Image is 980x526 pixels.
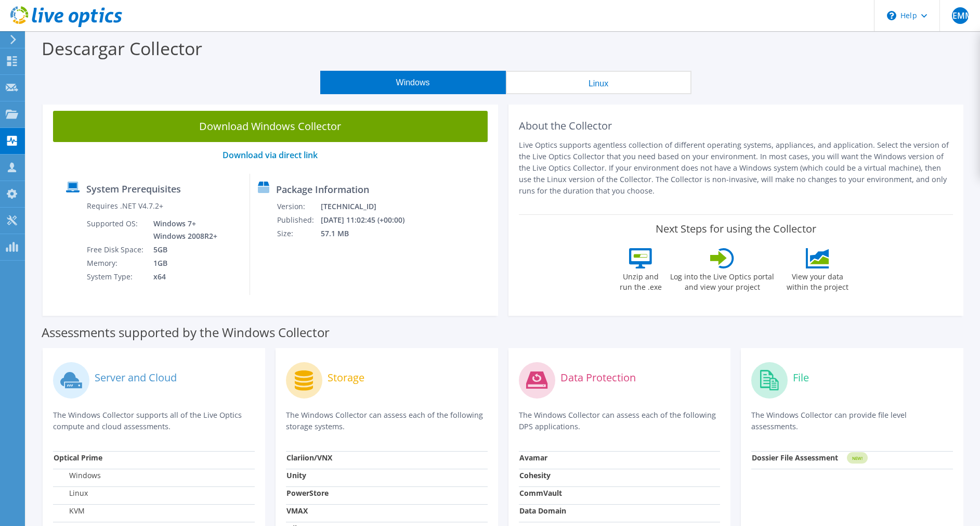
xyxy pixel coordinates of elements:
label: File [793,373,809,383]
strong: VMAX [286,506,308,516]
label: Unzip and run the .exe [617,268,664,292]
td: 5GB [146,243,219,256]
td: 1GB [146,256,219,270]
td: Version: [277,200,320,213]
p: The Windows Collector can provide file level assessments. [751,409,953,432]
label: Requires .NET V4.7.2+ [87,201,163,211]
td: Size: [277,227,320,240]
label: Next Steps for using the Collector [656,223,816,235]
a: Download Windows Collector [53,111,488,142]
strong: Data Domain [519,506,566,516]
label: Storage [328,373,364,383]
label: Linux [54,488,88,498]
td: [DATE] 11:02:45 (+00:00) [320,213,418,227]
label: KVM [54,506,85,516]
strong: Clariion/VNX [286,453,332,463]
p: The Windows Collector supports all of the Live Optics compute and cloud assessments. [53,409,255,432]
label: Data Protection [560,373,636,383]
p: The Windows Collector can assess each of the following storage systems. [286,409,488,432]
strong: Optical Prime [54,453,102,463]
strong: Dossier File Assessment [752,453,838,463]
button: Windows [320,71,506,94]
span: PEMM [952,7,969,24]
p: Live Optics supports agentless collection of different operating systems, appliances, and applica... [519,139,953,197]
label: Server and Cloud [95,373,177,383]
td: Windows 7+ Windows 2008R2+ [146,217,219,243]
strong: CommVault [519,488,562,498]
strong: Avamar [519,453,547,463]
td: Memory: [86,256,146,270]
td: Free Disk Space: [86,243,146,256]
p: The Windows Collector can assess each of the following DPS applications. [519,409,721,432]
label: Windows [54,470,101,481]
label: Descargar Collector [42,36,202,60]
td: x64 [146,270,219,284]
a: Download via direct link [223,149,318,161]
strong: PowerStore [286,488,329,498]
label: Package Information [276,184,369,195]
td: System Type: [86,270,146,284]
strong: Unity [286,470,306,480]
label: System Prerequisites [86,184,181,194]
label: Assessments supported by the Windows Collector [42,327,330,338]
td: [TECHNICAL_ID] [320,200,418,213]
td: Published: [277,213,320,227]
label: Log into the Live Optics portal and view your project [670,268,775,292]
button: Linux [506,71,691,94]
h2: About the Collector [519,120,953,132]
td: 57.1 MB [320,227,418,240]
td: Supported OS: [86,217,146,243]
svg: \n [887,11,896,20]
tspan: NEW! [852,455,863,461]
label: View your data within the project [780,268,855,292]
strong: Cohesity [519,470,551,480]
